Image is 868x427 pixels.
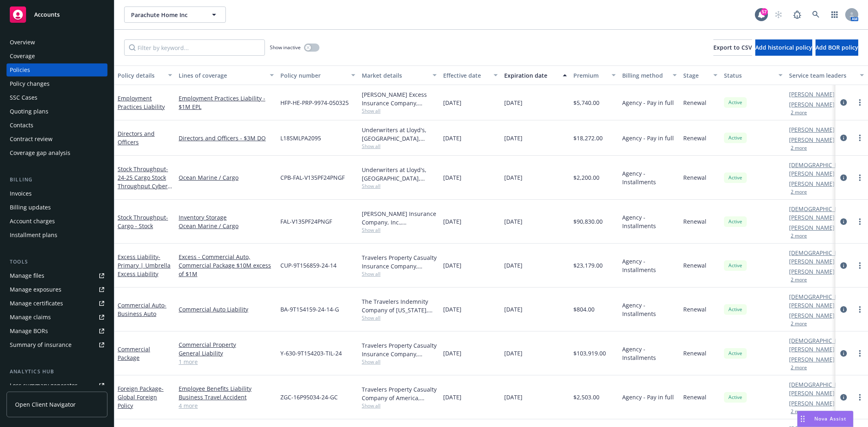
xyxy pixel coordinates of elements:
a: [PERSON_NAME] [789,100,835,109]
span: - Global Foreign Policy [118,385,164,410]
span: Renewal [683,393,706,401]
span: - Cargo - Stock [118,213,168,230]
span: Agency - Installments [622,345,677,362]
span: Export to CSV [713,44,752,51]
span: $2,200.00 [573,173,599,182]
span: Manage exposures [7,283,107,296]
span: $804.00 [573,305,595,314]
button: Effective date [440,65,501,85]
a: more [855,98,865,107]
div: Manage BORs [10,325,48,338]
a: Ocean Marine / Cargo [179,222,274,230]
span: $5,740.00 [573,98,599,107]
button: Stage [680,65,721,85]
div: Drag to move [798,411,808,427]
button: 2 more [791,321,807,326]
div: Travelers Property Casualty Insurance Company, Travelers Insurance [362,253,437,270]
div: 57 [761,8,768,15]
a: Contacts [7,119,107,132]
span: Renewal [683,134,706,142]
span: FAL-V135PF24PNGF [280,217,332,226]
a: Foreign Package [118,385,164,410]
span: Active [727,306,743,313]
div: Contacts [10,119,33,132]
a: [PERSON_NAME] [789,90,835,98]
div: Market details [362,71,428,80]
a: Stock Throughput [118,165,168,198]
a: [PERSON_NAME] [789,311,835,320]
span: [DATE] [504,393,523,401]
div: Underwriters at Lloyd's, [GEOGRAPHIC_DATA], [PERSON_NAME] of [GEOGRAPHIC_DATA], RT Specialty Insu... [362,126,437,143]
div: Effective date [443,71,489,80]
button: 2 more [791,110,807,115]
a: more [855,173,865,183]
a: [PERSON_NAME] [789,267,835,276]
a: [PERSON_NAME] [789,223,835,232]
span: [DATE] [443,98,461,107]
a: Excess - Commercial Auto, Commercial Package $10M excess of $1M [179,253,274,278]
span: Add BOR policy [816,44,858,51]
span: Accounts [34,11,60,18]
span: Open Client Navigator [15,400,76,409]
a: circleInformation [839,392,848,402]
a: more [855,392,865,402]
div: The Travelers Indemnity Company of [US_STATE], Travelers Insurance [362,297,437,314]
a: circleInformation [839,349,848,358]
span: Show all [362,143,437,150]
span: $103,919.00 [573,349,606,357]
span: Agency - Pay in full [622,393,674,401]
span: Agency - Pay in full [622,98,674,107]
div: Policy number [280,71,346,80]
button: Policy details [114,65,175,85]
span: Agency - Installments [622,257,677,274]
div: Analytics hub [7,368,107,376]
a: more [855,305,865,314]
span: Agency - Installments [622,169,677,186]
span: [DATE] [443,261,461,270]
span: Show all [362,227,437,233]
a: [DEMOGRAPHIC_DATA][PERSON_NAME] [789,205,853,222]
a: [DEMOGRAPHIC_DATA][PERSON_NAME] [789,380,853,397]
a: Manage certificates [7,297,107,310]
button: Premium [570,65,619,85]
div: Policies [10,63,30,76]
span: [DATE] [443,349,461,357]
a: 1 more [179,357,274,366]
button: 2 more [791,409,807,414]
a: more [855,217,865,227]
div: Manage certificates [10,297,63,310]
span: Show all [362,107,437,114]
div: Installment plans [10,229,57,242]
a: Commercial Auto Liability [179,305,274,314]
span: Active [727,394,743,401]
button: Parachute Home Inc [124,7,226,23]
span: Renewal [683,261,706,270]
div: Policy details [118,71,163,80]
a: more [855,349,865,358]
span: Active [727,134,743,142]
a: [DEMOGRAPHIC_DATA][PERSON_NAME] [789,161,853,178]
span: Active [727,99,743,106]
span: HFP-HE-PRP-9974-050325 [280,98,349,107]
span: Y-630-9T154203-TIL-24 [280,349,342,357]
a: Coverage [7,50,107,63]
button: Policy number [277,65,359,85]
div: Manage files [10,269,44,282]
a: circleInformation [839,133,848,143]
a: circleInformation [839,173,848,183]
a: Business Travel Accident [179,393,274,401]
span: Show all [362,358,437,365]
a: Commercial Auto [118,301,166,318]
span: Agency - Installments [622,213,677,230]
a: Employment Practices Liability - $1M EPL [179,94,274,111]
div: Expiration date [504,71,558,80]
span: CUP-9T156859-24-14 [280,261,337,270]
span: [DATE] [504,349,523,357]
a: Billing updates [7,201,107,214]
a: [DEMOGRAPHIC_DATA][PERSON_NAME] [789,248,853,266]
button: 2 more [791,365,807,370]
button: Service team leaders [786,65,867,85]
a: Quoting plans [7,105,107,118]
a: Overview [7,36,107,49]
div: Billing method [622,71,668,80]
